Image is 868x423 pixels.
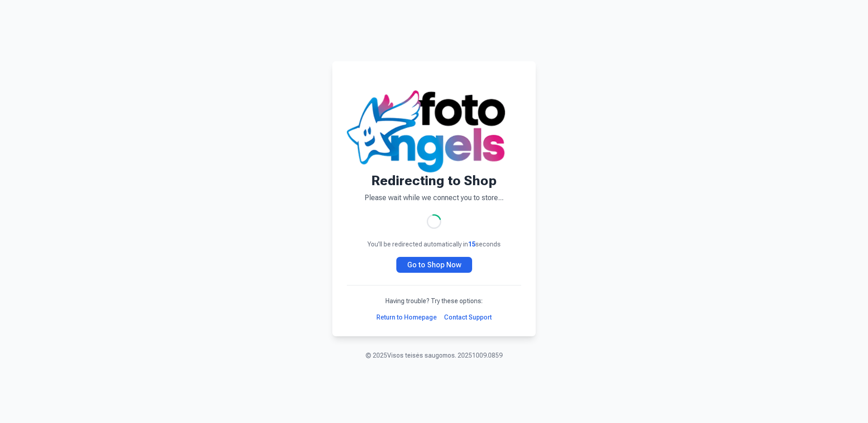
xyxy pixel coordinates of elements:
[444,313,492,322] a: Contact Support
[347,240,521,249] p: You'll be redirected automatically in seconds
[468,241,475,248] span: 15
[376,313,437,322] a: Return to Homepage
[365,351,503,360] p: © 2025 Visos teisės saugomos. 20251009.0859
[396,257,472,273] a: Go to Shop Now
[347,192,521,203] p: Please wait while we connect you to store...
[347,172,521,189] h1: Redirecting to Shop
[347,296,521,305] p: Having trouble? Try these options:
